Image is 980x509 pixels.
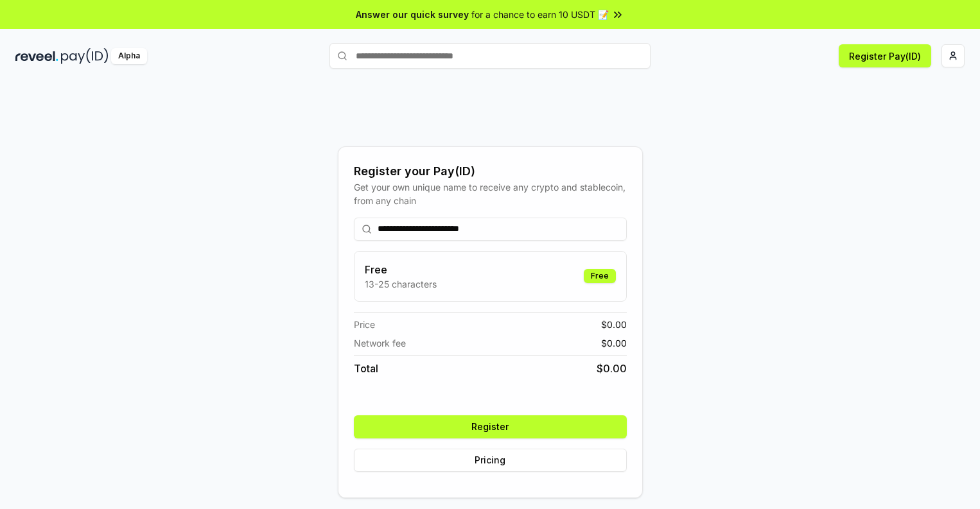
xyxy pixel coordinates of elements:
[597,361,627,376] span: $ 0.00
[601,318,627,331] span: $ 0.00
[354,449,627,472] button: Pricing
[354,162,627,180] div: Register your Pay(ID)
[354,415,627,438] button: Register
[471,8,609,21] span: for a chance to earn 10 USDT 📝
[584,269,616,283] div: Free
[354,361,378,376] span: Total
[354,318,375,331] span: Price
[15,48,58,64] img: reveel_dark
[61,48,109,64] img: pay_id
[839,44,931,67] button: Register Pay(ID)
[365,277,437,291] p: 13-25 characters
[354,180,627,207] div: Get your own unique name to receive any crypto and stablecoin, from any chain
[354,336,406,350] span: Network fee
[356,8,469,21] span: Answer our quick survey
[111,48,147,64] div: Alpha
[601,336,627,350] span: $ 0.00
[365,262,437,277] h3: Free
